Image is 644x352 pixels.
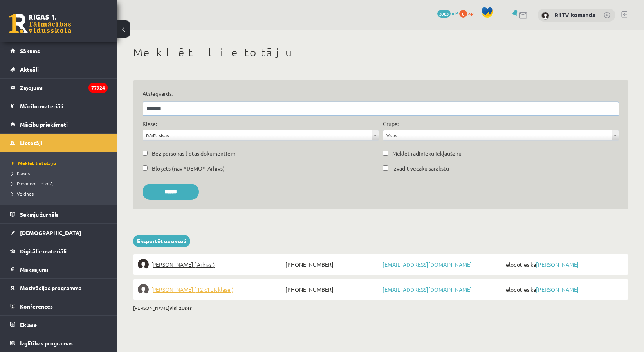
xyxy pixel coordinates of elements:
div: [PERSON_NAME] User [133,304,628,311]
a: [DEMOGRAPHIC_DATA] [10,224,108,242]
span: Mācību materiāli [20,102,63,110]
label: Bloķēts (nav *DEMO*, Arhīvs) [152,164,225,172]
span: Ielogoties kā [502,284,624,295]
span: [PERSON_NAME] ( Arhīvs ) [151,259,215,270]
img: R1TV komanda [541,12,549,20]
span: Aktuāli [20,66,39,73]
span: Eklase [20,321,37,328]
span: Klases [12,170,30,176]
a: [PERSON_NAME] ( Arhīvs ) [138,259,283,270]
a: Lietotāji [10,134,108,152]
label: Grupa: [383,120,399,128]
a: Motivācijas programma [10,279,108,297]
label: Atslēgvārds: [143,90,619,98]
span: xp [468,10,473,16]
a: 3983 mP [437,10,458,16]
a: Klases [12,170,110,177]
span: Rādīt visas [146,130,368,140]
i: 77924 [88,83,108,93]
label: Meklēt radinieku iekļaušanu [392,149,462,158]
a: Digitālie materiāli [10,242,108,260]
span: Izglītības programas [20,339,73,347]
a: Pievienot lietotāju [12,180,110,187]
a: Rīgas 1. Tālmācības vidusskola [9,14,71,33]
span: 0 [459,10,467,18]
a: [PERSON_NAME] ( 12.c1 JK klase ) [138,284,283,295]
span: [PHONE_NUMBER] [283,284,381,295]
a: Maksājumi [10,260,108,278]
span: Mācību priekšmeti [20,121,68,128]
span: Meklēt lietotāju [12,160,56,166]
a: Veidnes [12,190,110,197]
span: Konferences [20,303,53,310]
a: Izglītības programas [10,334,108,352]
span: [PHONE_NUMBER] [283,259,381,270]
legend: Maksājumi [20,260,108,278]
img: Jānis Circens [138,259,149,270]
span: Digitālie materiāli [20,248,67,255]
label: Izvadīt vecāku sarakstu [392,164,449,172]
a: Eklase [10,316,108,334]
a: Eksportēt uz exceli [133,235,190,247]
a: 0 xp [459,10,477,16]
span: mP [452,10,458,16]
a: Mācību materiāli [10,97,108,115]
a: Mācību priekšmeti [10,115,108,133]
h1: Meklēt lietotāju [133,46,628,59]
a: Konferences [10,297,108,315]
span: Visas [386,130,609,140]
span: Pievienot lietotāju [12,180,56,187]
a: Sākums [10,42,108,60]
a: Rādīt visas [143,130,379,140]
a: R1TV komanda [554,11,595,19]
a: Ziņojumi77924 [10,79,108,97]
a: Aktuāli [10,60,108,78]
label: Klase: [143,120,157,128]
a: [PERSON_NAME] [536,286,579,293]
legend: Ziņojumi [20,79,108,97]
img: Krists Kristians Circens [138,284,149,295]
span: [DEMOGRAPHIC_DATA] [20,229,81,236]
a: [EMAIL_ADDRESS][DOMAIN_NAME] [382,286,472,293]
span: [PERSON_NAME] ( 12.c1 JK klase ) [151,284,233,295]
a: Meklēt lietotāju [12,160,110,167]
span: Lietotāji [20,139,42,146]
span: Sākums [20,47,40,54]
span: Ielogoties kā [502,259,624,270]
a: [PERSON_NAME] [536,261,579,268]
a: Sekmju žurnāls [10,205,108,223]
span: 3983 [437,10,451,18]
b: visi 2 [170,305,182,311]
span: Motivācijas programma [20,284,82,291]
a: [EMAIL_ADDRESS][DOMAIN_NAME] [382,261,472,268]
span: Veidnes [12,190,34,197]
span: Sekmju žurnāls [20,211,59,218]
label: Bez personas lietas dokumentiem [152,149,235,158]
a: Visas [383,130,619,140]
